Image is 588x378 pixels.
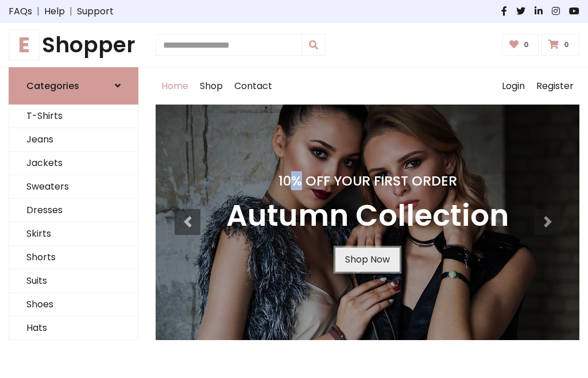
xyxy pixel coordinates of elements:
[226,198,509,234] h3: Autumn Collection
[9,128,138,152] a: Jeans
[26,80,79,91] h6: Categories
[9,175,138,199] a: Sweaters
[194,68,229,105] a: Shop
[521,40,532,50] span: 0
[561,40,572,50] span: 0
[335,248,400,272] a: Shop Now
[9,29,40,60] span: E
[32,5,44,18] span: |
[502,34,539,56] a: 0
[9,5,32,18] a: FAQs
[541,34,579,56] a: 0
[77,5,114,18] a: Support
[229,68,278,105] a: Contact
[65,5,77,18] span: |
[9,32,138,58] h1: Shopper
[9,269,138,293] a: Suits
[9,317,138,340] a: Hats
[9,199,138,222] a: Dresses
[226,173,509,189] h4: 10% Off Your First Order
[9,32,138,58] a: EShopper
[9,105,138,128] a: T-Shirts
[156,68,194,105] a: Home
[9,293,138,317] a: Shoes
[496,68,531,105] a: Login
[9,67,138,105] a: Categories
[9,152,138,175] a: Jackets
[9,246,138,269] a: Shorts
[44,5,65,18] a: Help
[531,68,579,105] a: Register
[9,222,138,246] a: Skirts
